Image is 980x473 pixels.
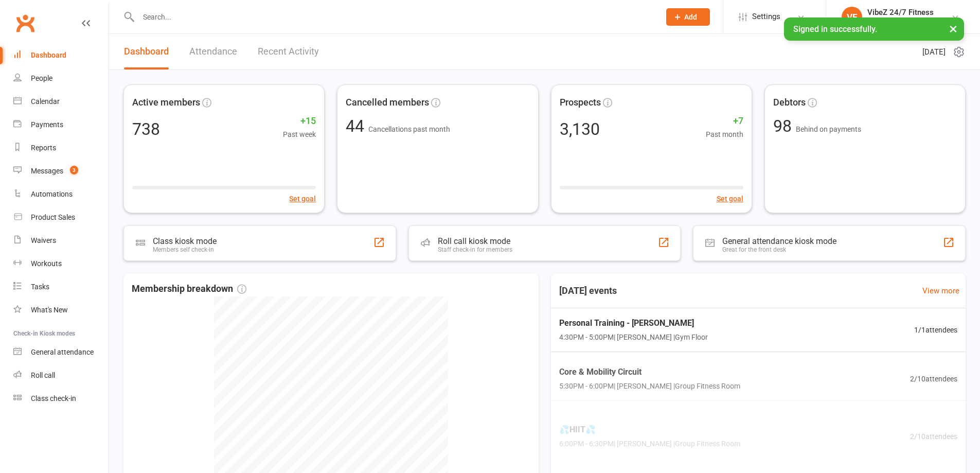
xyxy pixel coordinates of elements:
[31,120,63,129] div: Payments
[559,380,740,392] span: 5:30PM - 6:00PM | [PERSON_NAME] | Group Fitness Room
[132,121,160,137] div: 738
[132,95,200,110] span: Active members
[31,259,62,268] div: Workouts
[706,114,743,129] span: +7
[559,423,740,436] span: 💦HIIT💦
[13,341,109,364] a: General attendance kiosk mode
[13,364,109,387] a: Roll call
[135,10,653,24] input: Search...
[289,193,316,204] button: Set goal
[31,144,56,152] div: Reports
[31,190,73,198] div: Automations
[31,371,55,379] div: Roll call
[13,90,109,113] a: Calendar
[124,34,169,69] a: Dashboard
[922,285,959,297] a: View more
[559,439,740,450] span: 6:00PM - 6:30PM | [PERSON_NAME] | Group Fitness Room
[31,306,68,314] div: What's New
[31,394,76,402] div: Class check-in
[31,283,49,291] div: Tasks
[31,236,56,244] div: Waivers
[13,229,109,252] a: Waivers
[717,193,743,204] button: Set goal
[13,113,109,136] a: Payments
[346,95,429,110] span: Cancelled members
[944,17,963,40] button: ×
[258,34,319,69] a: Recent Activity
[722,246,836,253] div: Great for the front desk
[13,299,109,322] a: What's New
[867,8,934,17] div: VibeZ 24/7 Fitness
[560,95,601,110] span: Prospects
[684,13,697,21] span: Add
[910,373,957,384] span: 2 / 10 attendees
[13,252,109,275] a: Workouts
[13,275,109,299] a: Tasks
[31,348,94,356] div: General attendance
[752,5,780,28] span: Settings
[793,24,877,34] span: Signed in successfully.
[559,365,740,378] span: Core & Mobility Circuit
[842,7,862,27] div: VF
[13,183,109,206] a: Automations
[13,136,109,160] a: Reports
[706,129,743,140] span: Past month
[796,125,861,133] span: Behind on payments
[13,206,109,229] a: Product Sales
[666,8,710,26] button: Add
[559,331,708,343] span: 4:30PM - 5:00PM | [PERSON_NAME] | Gym Floor
[722,236,836,246] div: General attendance kiosk mode
[559,317,708,330] span: Personal Training - [PERSON_NAME]
[867,17,934,26] div: VibeZ 24/7 Fitness
[560,121,600,137] div: 3,130
[13,67,109,90] a: People
[773,95,806,110] span: Debtors
[283,129,316,140] span: Past week
[438,246,512,253] div: Staff check-in for members
[551,282,625,300] h3: [DATE] events
[910,431,957,442] span: 2 / 10 attendees
[153,236,217,246] div: Class kiosk mode
[12,10,38,36] a: Clubworx
[153,246,217,253] div: Members self check-in
[70,166,78,174] span: 3
[914,324,957,336] span: 1 / 1 attendees
[13,44,109,67] a: Dashboard
[438,236,512,246] div: Roll call kiosk mode
[773,116,796,136] span: 98
[31,74,52,82] div: People
[283,114,316,129] span: +15
[13,387,109,410] a: Class kiosk mode
[368,125,450,133] span: Cancellations past month
[132,282,246,296] span: Membership breakdown
[31,213,75,221] div: Product Sales
[31,97,60,106] div: Calendar
[922,46,946,58] span: [DATE]
[189,34,237,69] a: Attendance
[346,116,368,136] span: 44
[13,160,109,183] a: Messages 3
[31,167,63,175] div: Messages
[31,51,66,59] div: Dashboard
